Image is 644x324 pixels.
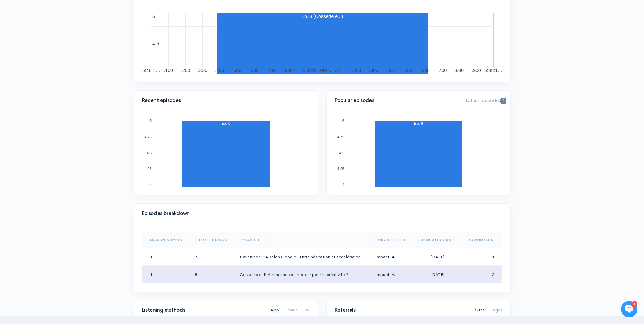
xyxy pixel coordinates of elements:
[484,68,502,73] text: 5:48:1…
[142,266,189,283] td: 1
[249,68,258,73] text: .600
[142,6,502,74] svg: A chart.
[10,45,125,77] h2: Just let us know if you need anything and we'll be happy to help! 🙂
[301,14,343,19] text: Ep. 8 (Cossette e...)
[621,301,637,317] iframe: gist-messenger-bubble-iframe
[189,266,235,283] td: 8
[198,68,207,73] text: .300
[370,232,413,248] th: Sort column
[149,183,151,187] text: 4
[303,300,310,321] a: OS
[234,266,370,283] td: Cossette et l’IA : menace ou moteur pour la créativité ?
[181,68,190,73] text: .200
[462,266,502,283] td: 5
[303,68,342,73] text: 5:48:11 PM UTC-4
[472,68,481,73] text: .900
[335,98,458,103] h4: Popular episodes
[462,248,502,266] td: 1
[283,68,292,73] text: .800
[335,119,502,187] svg: A chart.
[413,266,462,283] td: [DATE]
[420,68,429,73] text: .600
[386,68,395,73] text: .400
[414,121,423,125] text: Ep. 8
[146,151,151,155] text: 4.5
[284,300,298,321] a: Device
[342,183,344,187] text: 4
[270,300,279,321] a: App
[232,68,241,73] text: .500
[189,232,235,248] th: Sort column
[142,98,306,103] h4: Recent episodes
[500,98,506,104] span: 5
[335,307,467,313] h4: Referrals
[20,127,121,141] input: Search articles
[152,14,155,19] text: 5
[142,119,310,187] svg: A chart.
[437,68,447,73] text: .700
[44,94,81,99] span: New conversation
[462,232,502,248] th: Sort column
[369,68,378,73] text: .300
[142,232,189,248] th: Sort column
[337,167,344,171] text: 4.25
[149,119,151,123] text: 5
[337,135,344,139] text: 4.75
[413,232,462,248] th: Sort column
[215,68,224,73] text: .400
[490,300,502,321] a: Pages
[9,116,126,124] p: Find an answer quickly
[144,167,151,171] text: 4.25
[413,248,462,266] td: [DATE]
[144,135,151,139] text: 4.75
[164,68,173,73] text: .100
[10,33,125,44] h1: Hi 👋
[142,307,262,313] h4: Listening methods
[266,68,276,73] text: .700
[454,68,463,73] text: .800
[475,300,485,321] a: Sites
[370,266,413,283] td: Impact IA
[234,232,370,248] th: Sort column
[234,248,370,266] td: L’avenir de l’IA selon Google : Entre hésitation et accélération
[142,248,189,266] td: 1
[142,68,160,73] text: 5:48:1…
[152,41,159,46] text: 4.5
[370,248,413,266] td: Impact IA
[142,211,498,216] h4: Episodes breakdown
[403,68,412,73] text: .500
[466,97,506,103] span: Latest episode:
[221,121,230,125] text: Ep. 8
[189,248,235,266] td: 7
[352,68,361,73] text: .200
[342,119,344,123] text: 5
[339,151,344,155] text: 4.5
[10,90,125,103] button: New conversation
